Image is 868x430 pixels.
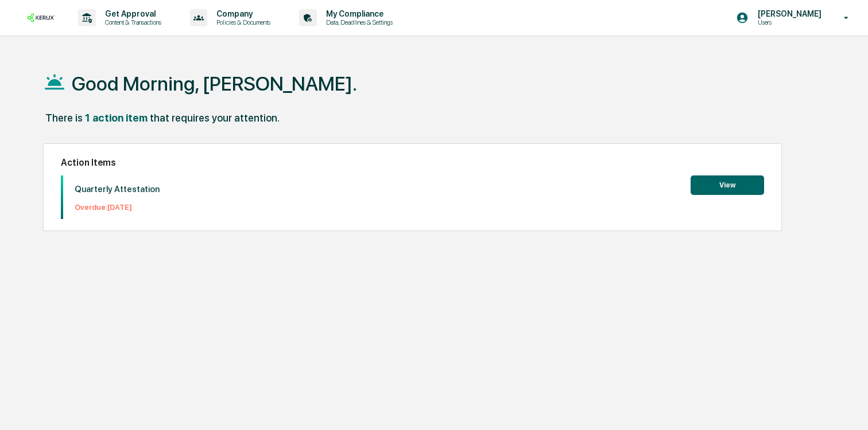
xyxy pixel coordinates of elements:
p: My Compliance [317,9,398,18]
h2: Action Items [61,157,764,168]
img: logo [28,14,55,21]
p: Content & Transactions [96,18,167,26]
p: Quarterly Attestation [75,184,160,194]
div: that requires your attention. [150,112,280,124]
a: View [691,179,764,190]
p: Users [749,18,827,26]
p: Get Approval [96,9,167,18]
p: Company [207,9,276,18]
p: Overdue: [DATE] [75,203,160,212]
button: View [691,175,764,195]
h1: Good Morning, [PERSON_NAME]. [72,72,357,95]
div: 1 action item [85,112,148,124]
p: Data, Deadlines & Settings [317,18,398,26]
div: There is [45,112,83,124]
p: Policies & Documents [207,18,276,26]
p: [PERSON_NAME] [749,9,827,18]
